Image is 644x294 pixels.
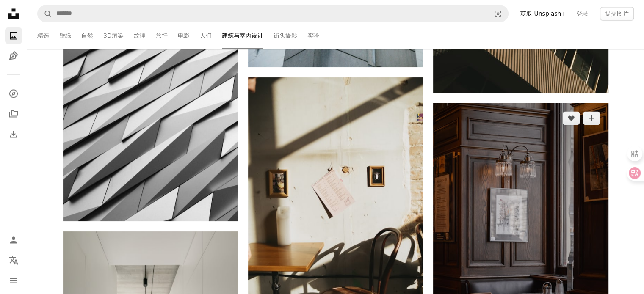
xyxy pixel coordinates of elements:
button: 添加到收藏夹 [583,111,600,125]
a: 电影 [178,22,190,49]
font: 旅行 [156,32,168,39]
font: 登录 [576,10,588,17]
button: 喜欢 [563,111,580,125]
button: 视觉搜索 [488,5,508,22]
a: 精选 [37,22,49,49]
a: 自然 [81,22,93,49]
font: 壁纸 [59,32,71,39]
button: 提交图片 [600,7,634,20]
a: 登录 [571,7,593,20]
a: 照片 [5,27,22,44]
font: 纹理 [134,32,146,39]
a: 3D渲染 [103,22,124,49]
a: 探索 [5,85,22,102]
a: 下载历史记录 [5,126,22,143]
a: 首页 — Unsplash [5,5,22,24]
a: 收藏 [5,105,22,122]
font: 实验 [307,32,319,39]
a: 获取 Unsplash+ [515,7,571,20]
a: 倾斜金属面板的抽象几何图案 [63,86,238,93]
a: 壁纸 [59,22,71,49]
a: 舒适的卡座，配有木质镶板和复古装饰 [433,230,608,237]
font: 街头摄影 [274,32,297,39]
a: 实验 [307,22,319,49]
font: 人们 [200,32,212,39]
a: 旅行 [156,22,168,49]
button: 语言 [5,252,22,269]
form: 在全站范围内查找视觉效果 [37,5,509,22]
a: 纹理 [134,22,146,49]
a: 人们 [200,22,212,49]
button: 菜单 [5,272,22,289]
font: 电影 [178,32,190,39]
button: 搜索 Unsplash [38,5,52,22]
a: 砖墙房间里的一张桌子和几把椅子 [248,204,423,212]
a: 登录 / 注册 [5,231,22,248]
a: 插图 [5,47,22,64]
font: 获取 Unsplash+ [520,10,566,17]
font: 精选 [37,32,49,39]
font: 3D渲染 [103,32,124,39]
font: 提交图片 [605,10,629,17]
a: 街头摄影 [274,22,297,49]
font: 自然 [81,32,93,39]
